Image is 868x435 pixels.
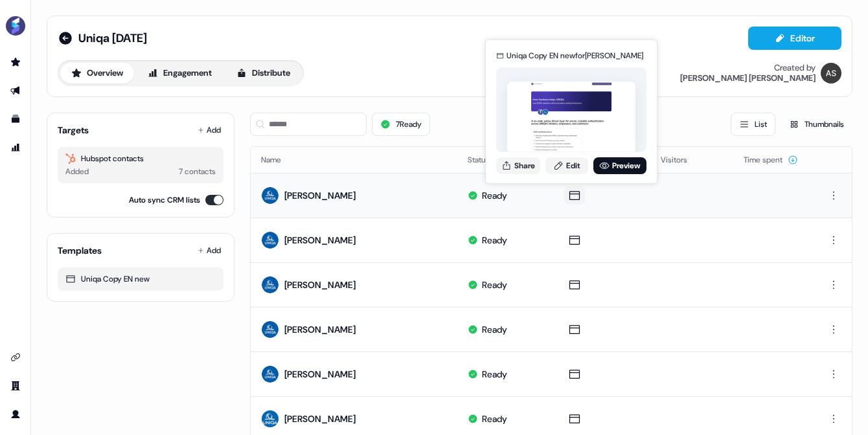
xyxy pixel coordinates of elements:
[284,368,356,381] div: [PERSON_NAME]
[748,33,841,47] a: Editor
[137,63,223,84] button: Engagement
[284,412,356,425] div: [PERSON_NAME]
[661,148,703,172] button: Visitors
[593,157,646,174] a: Preview
[195,121,223,139] button: Add
[58,244,102,257] div: Templates
[744,148,798,172] button: Time spent
[748,27,841,50] button: Editor
[821,63,841,84] img: Antoni
[507,82,635,153] img: asset preview
[774,63,816,73] div: Created by
[78,30,147,46] span: Uniqa [DATE]
[781,113,852,136] button: Thumbnails
[5,404,26,425] a: Go to profile
[482,278,507,291] div: Ready
[545,157,588,174] a: Edit
[129,194,200,206] label: Auto sync CRM lists
[179,165,216,178] div: 7 contacts
[5,109,26,129] a: Go to templates
[5,375,26,396] a: Go to team
[507,49,643,62] div: Uniqa Copy EN new for [PERSON_NAME]
[482,368,507,381] div: Ready
[284,234,356,247] div: [PERSON_NAME]
[65,273,216,285] div: Uniqa Copy EN new
[225,63,301,84] button: Distribute
[58,124,89,137] div: Targets
[482,189,507,202] div: Ready
[5,80,26,101] a: Go to outbound experience
[5,52,26,72] a: Go to prospects
[468,148,505,172] button: Status
[482,234,507,247] div: Ready
[60,63,134,84] button: Overview
[261,148,297,172] button: Name
[65,152,216,165] div: Hubspot contacts
[65,165,89,178] div: Added
[5,347,26,368] a: Go to integrations
[482,323,507,336] div: Ready
[496,157,540,174] button: Share
[482,412,507,425] div: Ready
[372,113,430,136] button: 7Ready
[195,241,223,260] button: Add
[5,137,26,158] a: Go to attribution
[731,113,775,136] button: List
[680,73,816,84] div: [PERSON_NAME] [PERSON_NAME]
[284,189,356,202] div: [PERSON_NAME]
[284,278,356,291] div: [PERSON_NAME]
[284,323,356,336] div: [PERSON_NAME]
